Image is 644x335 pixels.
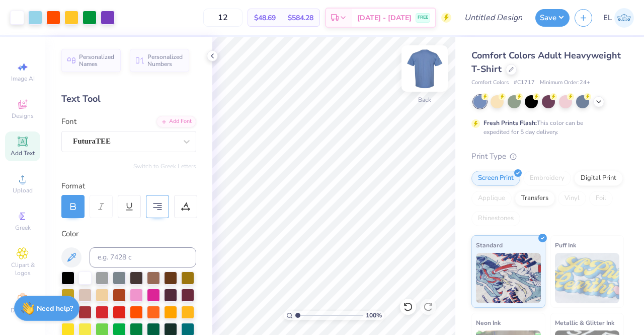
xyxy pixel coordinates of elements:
div: Transfers [515,191,555,206]
div: Add Font [156,116,196,127]
div: Embroidery [523,171,571,186]
span: Clipart & logos [5,261,40,277]
span: FREE [418,14,428,21]
span: Comfort Colors [471,79,509,87]
span: $584.28 [288,13,313,23]
span: Neon Ink [476,317,501,328]
strong: Need help? [37,304,73,313]
img: Puff Ink [555,253,620,303]
button: Switch to Greek Letters [133,162,196,170]
span: Puff Ink [555,240,576,250]
label: Font [61,116,76,127]
span: Image AI [11,75,35,83]
img: Eric Liu [614,8,634,28]
span: 100 % [366,311,382,320]
span: Upload [13,186,33,194]
div: Foil [589,191,613,206]
div: Applique [471,191,512,206]
span: Minimum Order: 24 + [540,79,590,87]
span: Metallic & Glitter Ink [555,317,614,328]
button: Save [535,9,570,27]
div: This color can be expedited for 5 day delivery. [484,118,607,137]
div: Screen Print [471,171,520,186]
span: Standard [476,240,503,250]
div: Digital Print [574,171,623,186]
span: Add Text [11,149,35,157]
div: Vinyl [558,191,586,206]
strong: Fresh Prints Flash: [484,119,537,127]
input: Untitled Design [456,8,530,28]
span: Designs [12,112,34,120]
div: Rhinestones [471,211,520,226]
span: # C1717 [514,79,535,87]
span: EL [603,12,612,24]
div: Text Tool [61,92,196,106]
span: Greek [15,224,31,232]
a: EL [603,8,634,28]
input: e.g. 7428 c [90,247,196,267]
span: Personalized Names [79,53,115,68]
img: Back [405,48,445,89]
span: Comfort Colors Adult Heavyweight T-Shirt [471,49,621,75]
div: Print Type [471,151,624,162]
span: [DATE] - [DATE] [357,13,412,23]
div: Back [418,95,431,104]
span: $48.69 [254,13,276,23]
div: Format [61,180,197,192]
input: – – [203,9,243,27]
div: Color [61,228,196,240]
span: Decorate [11,306,35,314]
img: Standard [476,253,541,303]
span: Personalized Numbers [147,53,183,68]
